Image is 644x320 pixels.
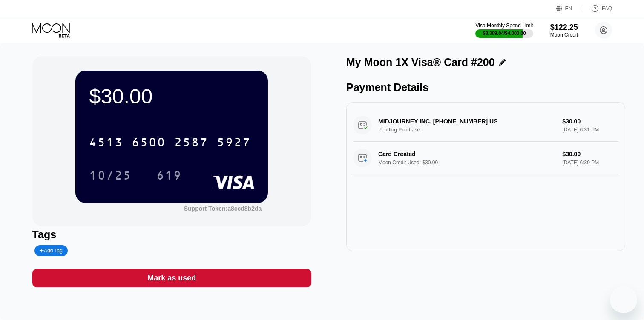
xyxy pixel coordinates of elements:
[174,137,208,150] div: 2587
[346,81,625,94] div: Payment Details
[150,165,188,186] div: 619
[147,273,196,283] div: Mark as used
[184,205,262,212] div: Support Token:a8ccd8b2da
[40,248,63,254] div: Add Tag
[84,131,256,153] div: 4513650025875927
[89,170,132,183] div: 10/25
[582,4,612,13] div: FAQ
[32,229,311,241] div: Tags
[475,23,533,38] div: Visa Monthly Spend Limit$3,309.84/$4,000.00
[184,205,262,212] div: Support Token: a8ccd8b2da
[556,4,582,13] div: EN
[156,170,182,183] div: 619
[217,137,251,150] div: 5927
[483,31,526,36] div: $3,309.84 / $4,000.00
[89,84,254,108] div: $30.00
[550,32,578,38] div: Moon Credit
[565,6,572,11] div: EN
[602,6,612,11] div: FAQ
[550,23,578,38] div: $122.25Moon Credit
[132,137,166,150] div: 6500
[610,286,637,313] iframe: Кнопка, открывающая окно обмена сообщениями; идет разговор
[550,23,578,32] div: $122.25
[475,23,533,29] div: Visa Monthly Spend Limit
[83,165,138,186] div: 10/25
[346,56,495,69] div: My Moon 1X Visa® Card #200
[32,269,311,287] div: Mark as used
[89,137,123,150] div: 4513
[34,245,68,256] div: Add Tag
